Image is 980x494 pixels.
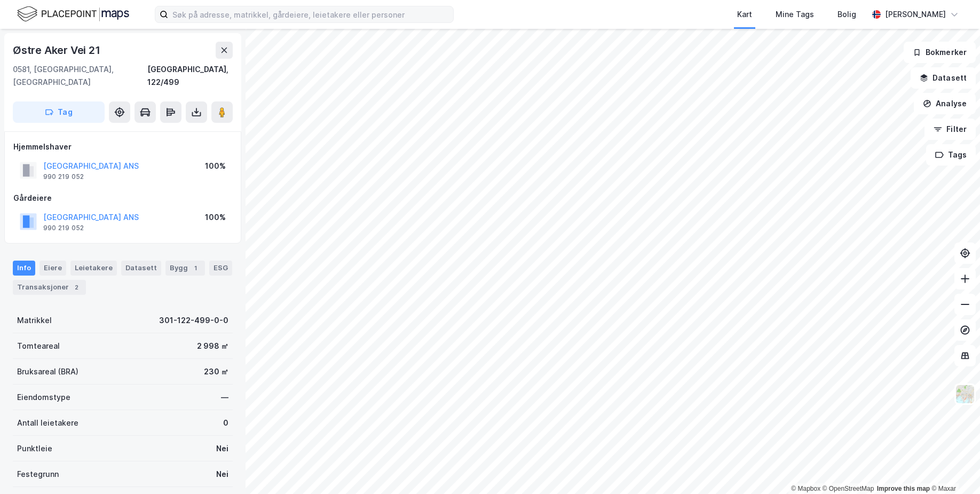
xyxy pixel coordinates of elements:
button: Bokmerker [904,42,976,63]
div: Transaksjoner [13,280,86,295]
div: [GEOGRAPHIC_DATA], 122/499 [147,63,233,89]
button: Analyse [914,93,976,114]
a: OpenStreetMap [823,485,874,492]
div: Bruksareal (BRA) [17,365,78,378]
a: Mapbox [791,485,820,492]
div: Punktleie [17,442,52,455]
div: Eiere [39,261,66,276]
div: Matrikkel [17,314,52,327]
div: Mine Tags [776,8,814,21]
button: Filter [924,119,976,140]
button: Datasett [911,67,976,89]
div: [PERSON_NAME] [885,8,946,21]
div: Kart [737,8,752,21]
img: Z [955,384,975,404]
div: Hjemmelshaver [13,140,232,153]
div: 0 [223,417,228,429]
div: 990 219 052 [43,224,84,232]
div: 100% [205,160,226,172]
div: Antall leietakere [17,417,78,429]
button: Tag [13,101,105,123]
div: 0581, [GEOGRAPHIC_DATA], [GEOGRAPHIC_DATA] [13,63,147,89]
iframe: Chat Widget [927,443,980,494]
div: Tomteareal [17,340,60,352]
div: 2 998 ㎡ [197,340,228,352]
div: Bygg [165,261,205,276]
div: Bolig [837,8,856,21]
div: 100% [205,211,226,224]
div: ESG [209,261,232,276]
div: Nei [216,442,228,455]
img: logo.f888ab2527a4732fd821a326f86c7f29.svg [17,5,129,23]
div: 230 ㎡ [204,365,228,378]
div: 990 219 052 [43,172,84,181]
a: Improve this map [877,485,930,492]
input: Søk på adresse, matrikkel, gårdeiere, leietakere eller personer [168,6,453,22]
div: Festegrunn [17,468,59,481]
div: — [221,391,228,404]
div: Nei [216,468,228,481]
div: Eiendomstype [17,391,70,404]
div: Gårdeiere [13,192,232,205]
div: 2 [71,282,82,293]
div: Østre Aker Vei 21 [13,42,102,59]
div: Info [13,261,35,276]
div: Leietakere [70,261,117,276]
div: Kontrollprogram for chat [927,443,980,494]
button: Tags [926,144,976,166]
div: 301-122-499-0-0 [159,314,228,327]
div: Datasett [121,261,161,276]
div: 1 [190,263,201,273]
